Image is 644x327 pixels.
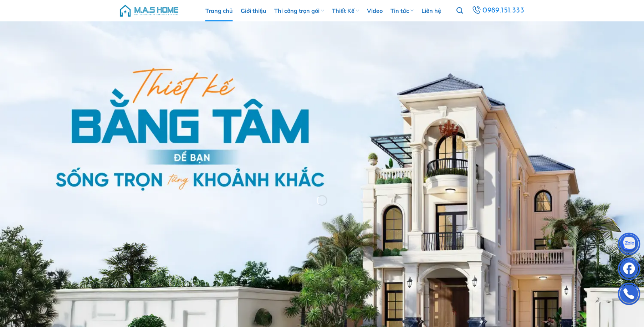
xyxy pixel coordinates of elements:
[471,4,525,17] a: 0989.151.333
[482,5,524,17] span: 0989.151.333
[456,3,463,18] a: Tìm kiếm
[618,284,640,306] img: Phone
[618,234,640,256] img: Zalo
[618,259,640,281] img: Facebook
